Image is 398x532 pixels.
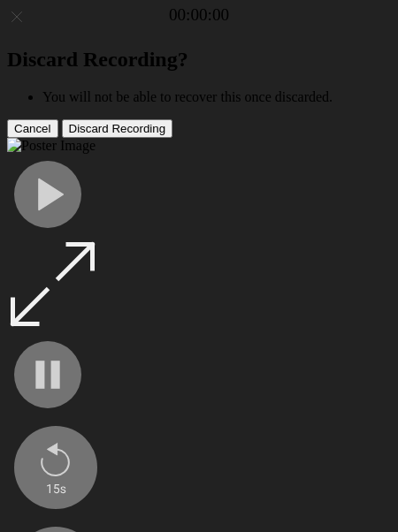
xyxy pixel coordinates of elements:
[42,89,391,105] li: You will not be able to recover this once discarded.
[7,119,58,138] button: Cancel
[62,119,173,138] button: Discard Recording
[7,138,96,154] img: Poster Image
[7,48,391,72] h2: Discard Recording?
[169,5,229,25] a: 00:00:00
